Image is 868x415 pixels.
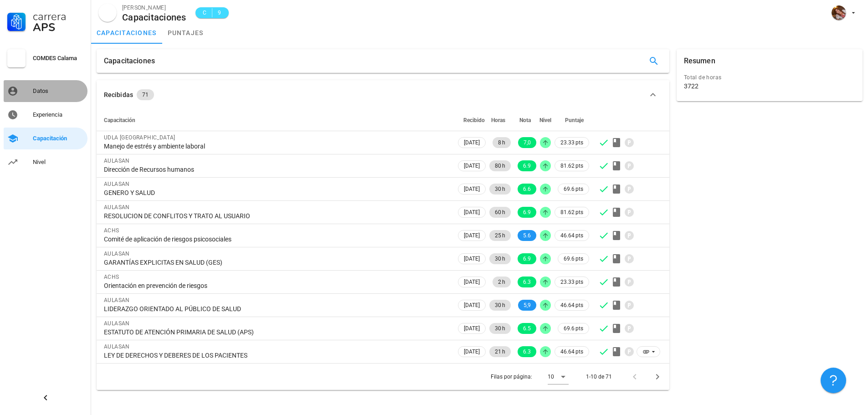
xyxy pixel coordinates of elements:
div: Manejo de estrés y ambiente laboral [104,142,449,150]
span: Recibido [463,117,485,123]
span: 6.6 [523,184,531,195]
span: 80 h [495,160,505,171]
span: AULASAN [104,181,130,187]
div: Orientación en prevención de riesgos [104,282,449,290]
div: 10Filas por página: [548,369,569,384]
span: [DATE] [464,207,480,217]
th: Capacitación [97,109,456,131]
span: 6.9 [523,207,531,218]
span: 30 h [495,253,505,264]
th: Nivel [538,109,553,131]
span: Nivel [539,117,551,123]
a: Experiencia [4,104,87,126]
div: RESOLUCION DE CONFLITOS Y TRATO AL USUARIO [104,212,449,220]
div: Dirección de Recursos humanos [104,165,449,174]
span: AULASAN [104,343,130,350]
span: Horas [491,117,505,123]
div: Datos [33,87,84,95]
span: 8 h [498,137,505,148]
span: 5,9 [524,300,531,311]
th: Horas [488,109,513,131]
button: Recibidas 71 [97,80,669,109]
span: [DATE] [464,254,480,264]
div: Capacitaciones [122,12,186,22]
span: UDLA [GEOGRAPHIC_DATA] [104,134,175,141]
span: AULASAN [104,251,130,257]
div: [PERSON_NAME] [122,3,186,12]
div: Filas por página: [491,364,569,390]
div: Resumen [684,49,715,73]
span: 5.6 [523,230,531,241]
span: 30 h [495,184,505,195]
div: LEY DE DERECHOS Y DEBERES DE LOS PACIENTES [104,351,449,359]
div: ESTATUTO DE ATENCIÓN PRIMARIA DE SALUD (APS) [104,328,449,336]
div: Comité de aplicación de riesgos psicosociales [104,235,449,243]
span: 6.3 [523,346,531,357]
span: 60 h [495,207,505,218]
span: 25 h [495,230,505,241]
div: Capacitaciones [104,49,155,73]
span: 69.6 pts [564,184,583,194]
span: AULASAN [104,297,130,303]
th: Recibido [456,109,488,131]
span: AULASAN [104,158,130,164]
span: 2 h [498,277,505,287]
button: Página siguiente [649,369,666,385]
span: ACHS [104,227,119,234]
span: 46.64 pts [560,347,583,356]
a: Nivel [4,151,87,173]
div: GENERO Y SALUD [104,189,449,197]
span: 81.62 pts [560,208,583,217]
span: 7,0 [524,137,531,148]
div: LIDERAZGO ORIENTADO AL PÚBLICO DE SALUD [104,305,449,313]
span: AULASAN [104,320,130,327]
a: Datos [4,80,87,102]
span: 30 h [495,323,505,334]
span: [DATE] [464,277,480,287]
span: 6.5 [523,323,531,334]
div: Recibidas [104,90,133,100]
span: 23.33 pts [560,138,583,147]
span: Nota [519,117,531,123]
div: 1-10 de 71 [586,373,612,381]
div: 3722 [684,82,699,90]
span: [DATE] [464,323,480,333]
span: 71 [142,89,149,100]
div: avatar [832,5,846,20]
span: [DATE] [464,138,480,148]
span: 6.3 [523,277,531,287]
a: puntajes [162,22,209,44]
div: COMDES Calama [33,55,84,62]
span: [DATE] [464,184,480,194]
span: [DATE] [464,300,480,310]
span: [DATE] [464,161,480,171]
div: avatar [98,4,117,22]
span: 6.9 [523,253,531,264]
div: Total de horas [684,73,855,82]
a: capacitaciones [91,22,162,44]
div: Carrera [33,11,84,22]
div: 10 [548,373,554,381]
span: 23.33 pts [560,277,583,287]
div: Experiencia [33,111,84,118]
a: Capacitación [4,128,87,149]
span: 81.62 pts [560,161,583,170]
span: Puntaje [565,117,584,123]
span: 69.6 pts [564,254,583,263]
th: Nota [513,109,538,131]
span: 46.64 pts [560,231,583,240]
span: 30 h [495,300,505,311]
span: AULASAN [104,204,130,210]
span: 46.64 pts [560,301,583,310]
span: 21 h [495,346,505,357]
span: ACHS [104,274,119,280]
div: Nivel [33,159,84,166]
span: 6.9 [523,160,531,171]
span: C [201,8,208,17]
div: Capacitación [33,135,84,142]
span: [DATE] [464,347,480,357]
span: 69.6 pts [564,324,583,333]
div: GARANTÍAS EXPLICITAS EN SALUD (GES) [104,258,449,266]
th: Puntaje [553,109,591,131]
div: APS [33,22,84,33]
